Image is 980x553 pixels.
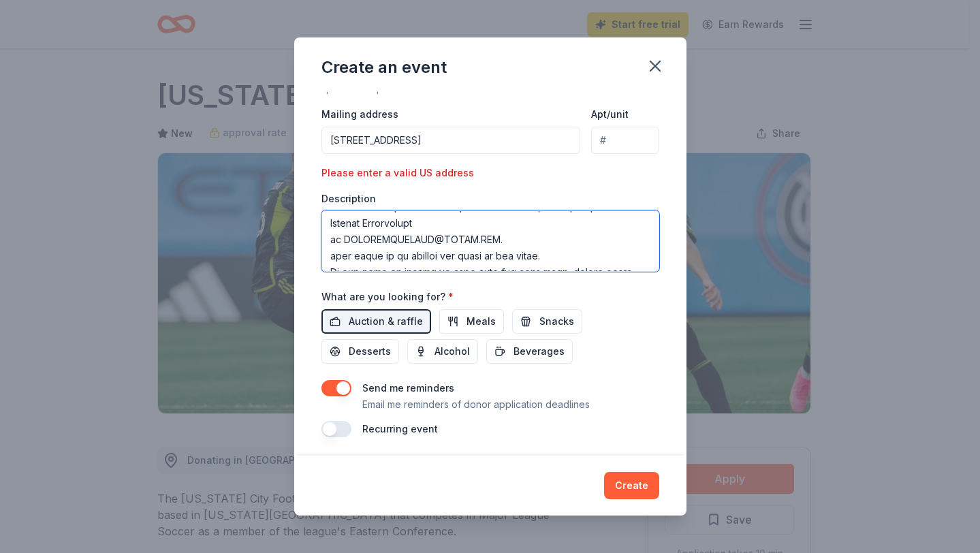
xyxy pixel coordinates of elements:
button: Snacks [512,309,582,334]
label: Mailing address [321,108,398,121]
input: # [591,127,659,154]
label: Apt/unit [591,108,629,121]
input: Enter a US address [321,127,581,154]
button: Beverages [486,339,573,364]
span: Desserts [349,343,391,360]
button: Create [604,472,659,499]
p: Email me reminders of donor application deadlines [362,396,590,413]
span: Auction & raffle [349,313,423,330]
div: Please enter a valid US address [321,165,482,181]
button: Meals [439,309,504,334]
button: Auction & raffle [321,309,431,334]
label: Send me reminders [362,382,454,394]
label: Description [321,192,376,206]
div: Create an event [321,57,447,78]
span: Beverages [513,343,565,360]
textarea: Lore Ipsumdolo Sitametc , Adipisci Elitsed doe t incid utla et dol magnaaliq en adm veniamqu no e... [321,210,659,272]
button: Alcohol [407,339,478,364]
span: Meals [467,313,496,330]
span: Alcohol [434,343,470,360]
label: Recurring event [362,423,438,434]
label: What are you looking for? [321,290,454,304]
button: Desserts [321,339,399,364]
span: Snacks [539,313,574,330]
